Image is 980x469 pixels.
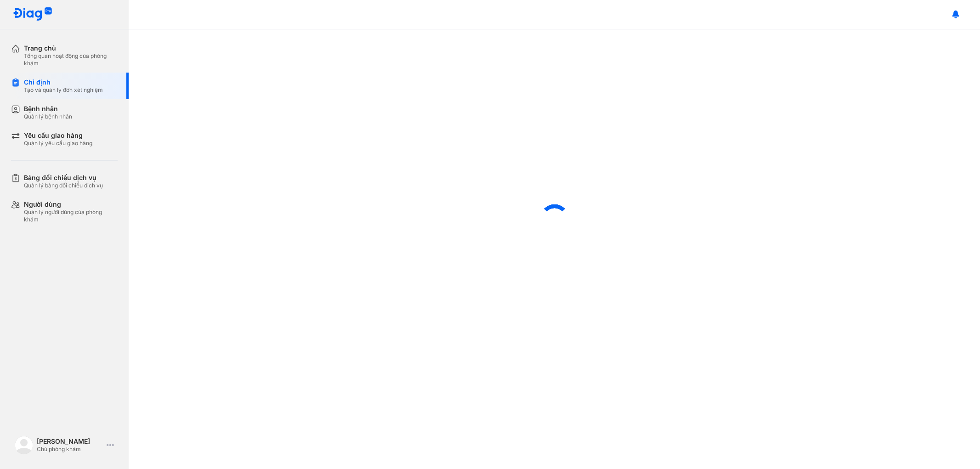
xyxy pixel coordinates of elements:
[15,436,33,454] img: logo
[24,113,72,120] div: Quản lý bệnh nhân
[24,182,103,189] div: Quản lý bảng đối chiếu dịch vụ
[24,140,92,147] div: Quản lý yêu cầu giao hàng
[13,7,52,22] img: logo
[24,44,118,52] div: Trang chủ
[24,105,72,113] div: Bệnh nhân
[24,131,92,140] div: Yêu cầu giao hàng
[37,437,103,446] div: [PERSON_NAME]
[24,52,118,67] div: Tổng quan hoạt động của phòng khám
[37,446,103,453] div: Chủ phòng khám
[24,174,103,182] div: Bảng đối chiếu dịch vụ
[24,86,103,94] div: Tạo và quản lý đơn xét nghiệm
[24,209,118,223] div: Quản lý người dùng của phòng khám
[24,78,103,86] div: Chỉ định
[24,200,118,209] div: Người dùng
